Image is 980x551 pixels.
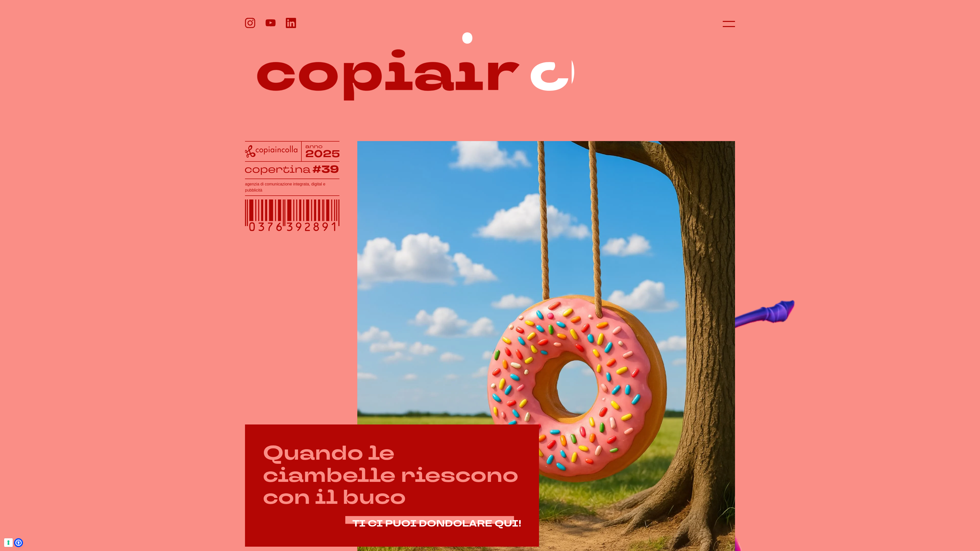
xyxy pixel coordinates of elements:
tspan: #39 [312,162,339,177]
tspan: anno [305,143,323,150]
span: TI CI PUOI DONDOLARE QUI! [352,518,521,530]
h2: Quando le ciambelle riescono con il buco [263,442,521,509]
a: TI CI PUOI DONDOLARE QUI! [352,519,521,529]
h1: agenzia di comunicazione integrata, digital e pubblicità [245,181,339,193]
tspan: copertina [244,163,310,176]
a: Open Accessibility Menu [15,540,22,546]
tspan: 2025 [305,147,340,161]
button: Le tue preferenze relative al consenso per le tecnologie di tracciamento [4,538,13,547]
